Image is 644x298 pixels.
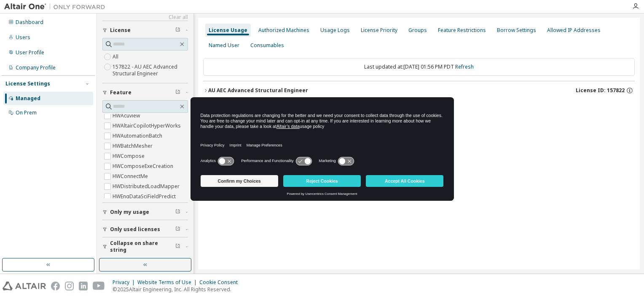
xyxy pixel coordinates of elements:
[203,58,635,76] div: Last updated at: [DATE] 01:56 PM PDT
[79,282,88,290] img: linkedin.svg
[175,89,180,96] span: Clear filter
[110,226,160,233] span: Only used licenses
[113,131,164,141] label: HWAutomationBatch
[455,63,474,70] a: Refresh
[408,27,427,34] div: Groups
[113,62,188,79] label: 157822 - AU AEC Advanced Structural Engineer
[576,87,625,94] span: License ID: 157822
[209,42,239,49] div: Named User
[110,209,149,216] span: Only my usage
[102,237,188,256] button: Collapse on share string
[113,52,120,62] label: All
[113,279,137,286] div: Privacy
[199,279,243,286] div: Cookie Consent
[110,27,131,34] span: License
[175,226,180,233] span: Clear filter
[102,83,188,102] button: Feature
[137,279,199,286] div: Website Terms of Use
[438,27,486,34] div: Feature Restrictions
[113,171,150,181] label: HWConnectMe
[208,87,308,94] div: AU AEC Advanced Structural Engineer
[16,64,56,71] div: Company Profile
[65,282,74,290] img: instagram.svg
[113,161,175,171] label: HWComposeExeCreation
[16,34,30,41] div: Users
[102,14,188,21] a: Clear all
[3,282,46,290] img: altair_logo.svg
[113,286,243,293] p: © 2025 Altair Engineering, Inc. All Rights Reserved.
[102,21,188,40] button: License
[113,141,154,151] label: HWBatchMesher
[51,282,60,290] img: facebook.svg
[102,220,188,239] button: Only used licenses
[113,181,181,192] label: HWDistributedLoadMapper
[250,42,284,49] div: Consumables
[16,49,44,56] div: User Profile
[361,27,397,34] div: License Priority
[209,27,247,34] div: License Usage
[5,80,50,87] div: License Settings
[175,209,180,216] span: Clear filter
[113,192,177,202] label: HWEngDataSciFieldPredict
[16,95,40,102] div: Managed
[93,282,105,290] img: youtube.svg
[547,27,601,34] div: Allowed IP Addresses
[4,3,110,11] img: Altair One
[102,203,188,221] button: Only my usage
[258,27,309,34] div: Authorized Machines
[497,27,536,34] div: Borrow Settings
[320,27,350,34] div: Usage Logs
[203,81,635,100] button: AU AEC Advanced Structural EngineerLicense ID: 157822
[110,89,131,96] span: Feature
[16,19,43,26] div: Dashboard
[113,111,142,121] label: HWAcuview
[113,121,182,131] label: HWAltairCopilotHyperWorks
[175,243,180,250] span: Clear filter
[113,151,146,161] label: HWCompose
[110,240,175,253] span: Collapse on share string
[16,109,37,116] div: On Prem
[175,27,180,34] span: Clear filter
